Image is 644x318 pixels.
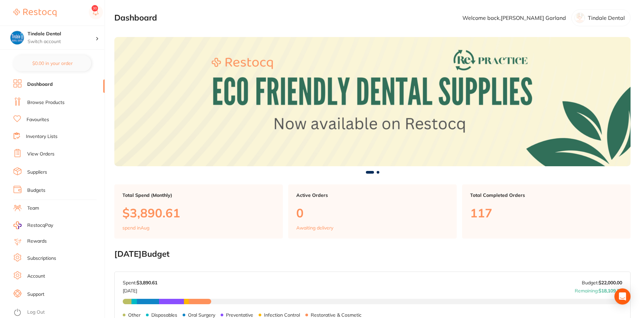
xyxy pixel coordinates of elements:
img: Dashboard [114,37,631,166]
a: RestocqPay [13,221,53,229]
a: Support [27,291,44,298]
a: Total Spend (Monthly)$3,890.61spend inAug [114,184,283,239]
p: Other [128,312,141,318]
p: Welcome back, [PERSON_NAME] Garland [462,15,566,21]
p: Restorative & Cosmetic [311,312,362,318]
a: Restocq Logo [13,5,56,21]
h2: Dashboard [114,13,157,23]
a: Inventory Lists [26,133,58,140]
a: Rewards [27,238,47,245]
p: 117 [470,206,622,220]
a: Dashboard [27,81,53,88]
span: RestocqPay [27,222,53,229]
p: $3,890.61 [122,206,275,220]
a: Suppliers [27,169,47,176]
a: Account [27,273,45,280]
p: Total Spend (Monthly) [122,192,275,198]
p: Preventative [226,312,253,318]
strong: $22,000.00 [599,280,622,286]
img: RestocqPay [13,221,22,229]
a: Subscriptions [27,255,56,262]
p: Infection Control [264,312,300,318]
strong: $3,890.61 [137,280,157,286]
a: Log Out [27,309,45,316]
p: spend in Aug [122,225,149,231]
a: Total Completed Orders117 [462,184,631,239]
a: View Orders [27,151,54,157]
h2: [DATE] Budget [114,249,631,259]
p: Disposables [151,312,177,318]
strong: $18,109.39 [599,288,622,294]
a: Budgets [27,187,45,194]
img: Restocq Logo [13,9,56,17]
div: Open Intercom Messenger [614,288,631,305]
p: Total Completed Orders [470,192,622,198]
p: [DATE] [123,285,157,293]
p: Tindale Dental [588,15,625,21]
p: Spent: [123,280,157,285]
a: Team [27,205,39,212]
p: Awaiting delivery [296,225,333,231]
p: Oral Surgery [188,312,215,318]
a: Browse Products [27,99,65,106]
button: Log Out [13,307,103,318]
h4: Tindale Dental [28,31,96,37]
img: Tindale Dental [10,31,24,44]
p: Remaining: [575,285,622,293]
a: Favourites [27,116,49,123]
p: Budget: [582,280,622,285]
p: Active Orders [296,192,449,198]
a: Active Orders0Awaiting delivery [288,184,457,239]
p: 0 [296,206,449,220]
p: Switch account [28,38,96,45]
button: $0.00 in your order [13,55,91,71]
